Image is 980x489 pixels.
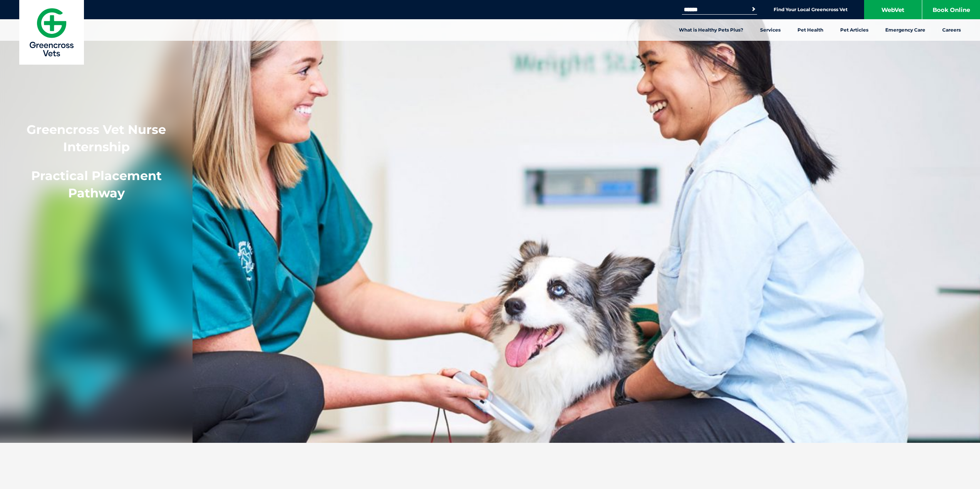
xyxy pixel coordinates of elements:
[670,19,752,41] a: What is Healthy Pets Plus?
[31,168,162,200] span: Practical Placement Pathway
[934,19,969,41] a: Careers
[27,122,166,154] strong: Greencross Vet Nurse Internship
[774,7,848,13] a: Find Your Local Greencross Vet
[877,19,934,41] a: Emergency Care
[832,19,877,41] a: Pet Articles
[752,19,789,41] a: Services
[750,5,757,13] button: Search
[789,19,832,41] a: Pet Health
